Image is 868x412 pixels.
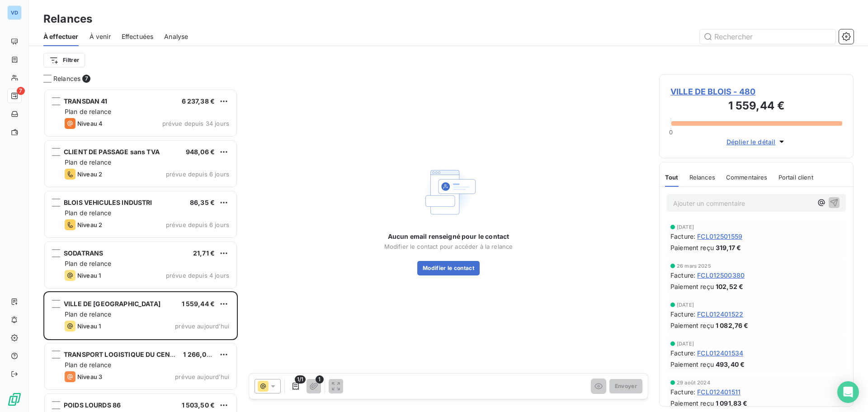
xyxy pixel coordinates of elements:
[65,260,111,267] span: Plan de relance
[65,209,111,217] span: Plan de relance
[697,387,741,397] span: FCL012401511
[670,360,714,369] span: Paiement reçu
[82,75,90,83] span: 7
[77,272,101,279] span: Niveau 1
[417,261,480,275] button: Modifier le contact
[183,350,217,358] span: 1 266,05 €
[384,243,513,250] span: Modifier le contact pour accéder à la relance
[164,32,188,41] span: Analyse
[43,32,79,41] span: À effectuer
[388,232,509,241] span: Aucun email renseigné pour le contact
[724,137,789,147] button: Déplier le détail
[670,85,842,98] span: VILLE DE BLOIS - 480
[190,199,215,206] span: 86,35 €
[697,270,745,280] span: FCL012500380
[837,381,859,403] div: Open Intercom Messenger
[697,348,743,358] span: FCL012401534
[677,224,694,230] span: [DATE]
[726,137,776,147] span: Déplier le détail
[716,321,749,330] span: 1 082,76 €
[677,263,711,269] span: 26 mars 2025
[716,243,741,252] span: 319,17 €
[669,128,673,136] span: 0
[43,11,92,27] h3: Relances
[43,89,238,412] div: grid
[665,174,679,181] span: Tout
[65,158,111,166] span: Plan de relance
[77,120,103,127] span: Niveau 4
[64,249,103,257] span: SODATRANS
[716,360,745,369] span: 493,40 €
[64,148,160,156] span: CLIENT DE PASSAGE sans TVA
[677,380,710,385] span: 29 août 2024
[90,32,111,41] span: À venir
[670,321,714,330] span: Paiement reçu
[677,341,694,346] span: [DATE]
[65,108,111,115] span: Plan de relance
[182,97,215,105] span: 6 237,38 €
[64,350,183,358] span: TRANSPORT LOGISTIQUE DU CENTRE
[420,163,477,221] img: Empty state
[295,375,306,384] span: 1/1
[670,348,695,358] span: Facture :
[64,199,152,206] span: BLOIS VEHICULES INDUSTRI
[182,300,215,308] span: 1 559,44 €
[716,282,743,291] span: 102,52 €
[689,174,715,181] span: Relances
[697,232,742,241] span: FCL012501559
[17,87,25,95] span: 7
[716,398,748,408] span: 1 091,83 €
[166,221,229,228] span: prévue depuis 6 jours
[166,170,229,178] span: prévue depuis 6 jours
[670,243,714,252] span: Paiement reçu
[166,272,229,279] span: prévue depuis 4 jours
[64,97,108,105] span: TRANSDAN 41
[609,379,642,393] button: Envoyer
[697,309,743,319] span: FCL012401522
[670,270,695,280] span: Facture :
[186,148,215,156] span: 948,06 €
[7,392,22,407] img: Logo LeanPay
[77,221,102,228] span: Niveau 2
[677,302,694,308] span: [DATE]
[175,322,229,330] span: prévue aujourd’hui
[670,387,695,397] span: Facture :
[700,29,835,44] input: Rechercher
[43,53,85,67] button: Filtrer
[7,5,22,20] div: VD
[65,361,111,369] span: Plan de relance
[64,401,121,409] span: POIDS LOURDS 86
[162,120,229,127] span: prévue depuis 34 jours
[65,310,111,318] span: Plan de relance
[670,309,695,319] span: Facture :
[182,401,215,409] span: 1 503,50 €
[122,32,154,41] span: Effectuées
[77,170,102,178] span: Niveau 2
[670,98,842,116] h3: 1 559,44 €
[77,322,101,330] span: Niveau 1
[64,300,160,308] span: VILLE DE [GEOGRAPHIC_DATA]
[53,74,80,83] span: Relances
[77,373,102,380] span: Niveau 3
[670,282,714,291] span: Paiement reçu
[778,174,813,181] span: Portail client
[175,373,229,380] span: prévue aujourd’hui
[726,174,768,181] span: Commentaires
[670,398,714,408] span: Paiement reçu
[316,375,324,384] span: 1
[193,249,215,257] span: 21,71 €
[670,232,695,241] span: Facture :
